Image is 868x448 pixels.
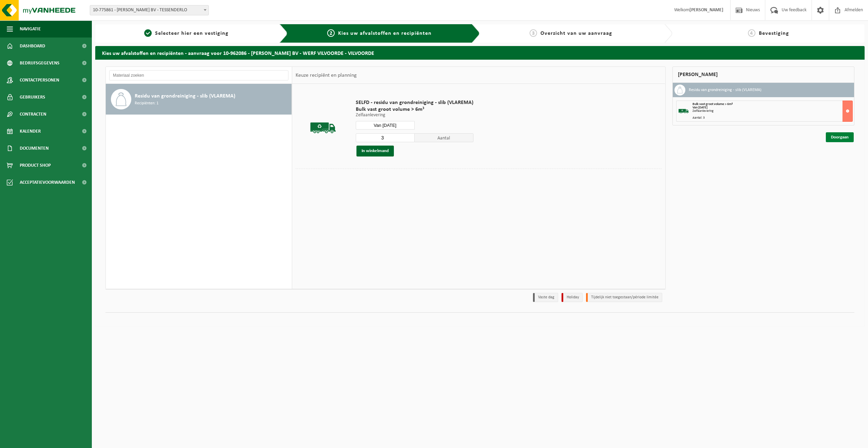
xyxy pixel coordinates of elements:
[20,38,45,55] span: Dashboard
[692,106,707,109] strong: Van [DATE]
[20,55,60,72] span: Bedrijfsgegevens
[20,106,46,123] span: Contracten
[90,5,208,15] span: 10-775861 - YVES MAES BV - TESSENDERLO
[135,100,158,107] span: Recipiënten: 1
[562,293,583,302] li: Holiday
[338,31,432,36] span: Kies uw afvalstoffen en recipiënten
[692,102,733,106] span: Bulk vast groot volume > 6m³
[135,92,235,100] span: Residu van grondreiniging - slib (VLAREMA)
[356,106,473,113] span: Bulk vast groot volume > 6m³
[356,113,473,118] p: Zelfaanlevering
[20,123,41,140] span: Kalender
[109,70,288,80] input: Materiaal zoeken
[106,84,292,115] button: Residu van grondreiniging - slib (VLAREMA) Recipiënten: 1
[356,146,394,156] button: In winkelmand
[356,121,415,130] input: Selecteer datum
[826,132,854,142] a: Doorgaan
[155,31,229,36] span: Selecteer hier een vestiging
[692,116,853,120] div: Aantal: 3
[292,67,360,84] div: Keuze recipiënt en planning
[530,29,537,37] span: 3
[759,31,789,36] span: Bevestiging
[20,20,41,38] span: Navigatie
[689,85,762,95] h3: Residu van grondreiniging - slib (VLAREMA)
[20,89,45,106] span: Gebruikers
[20,157,51,174] span: Product Shop
[144,29,152,37] span: 1
[689,8,723,13] strong: [PERSON_NAME]
[20,140,49,157] span: Documenten
[99,29,274,38] a: 1Selecteer hier een vestiging
[327,29,335,37] span: 2
[20,72,59,89] span: Contactpersonen
[540,31,612,36] span: Overzicht van uw aanvraag
[533,293,558,302] li: Vaste dag
[415,133,473,142] span: Aantal
[748,29,755,37] span: 4
[586,293,662,302] li: Tijdelijk niet toegestaan/période limitée
[672,66,855,83] div: [PERSON_NAME]
[20,174,75,191] span: Acceptatievoorwaarden
[95,46,865,59] h2: Kies uw afvalstoffen en recipiënten - aanvraag voor 10-962086 - [PERSON_NAME] BV - WERF VILVOORDE...
[692,109,853,113] div: Zelfaanlevering
[356,99,473,106] span: SELFD - residu van grondreiniging - slib (VLAREMA)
